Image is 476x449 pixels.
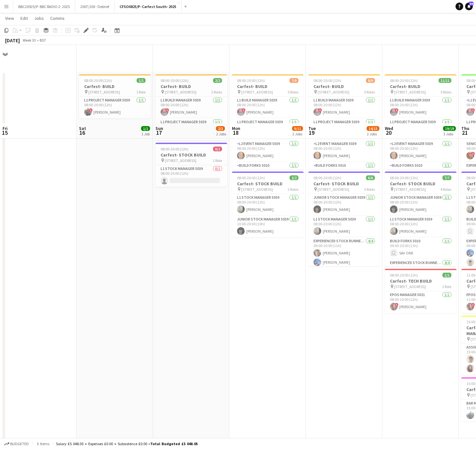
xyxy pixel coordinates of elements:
span: 7/7 [442,175,451,180]
app-card-role: L1 Project Manager 50391/108:00-20:00 (12h)![PERSON_NAME] [79,97,151,118]
app-card-role: L1 Stock Manager 50390/108:00-20:00 (12h) [155,165,227,187]
span: 08:00-20:00 (12h) [390,273,418,277]
span: 1 Role [213,158,222,163]
span: 2/2 [290,175,298,180]
span: 08:00-20:00 (12h) [390,78,418,83]
h3: Carfest- BUILD [385,84,456,89]
span: ! [395,108,399,112]
app-job-card: 08:00-20:00 (12h)0/1Carfest- STOCK BUILD [STREET_ADDRESS]1 RoleL1 Stock Manager 50390/108:00-20:0... [155,143,227,187]
span: Thu [461,125,469,131]
app-card-role: L2 Event Manager 50391/108:00-20:00 (12h)[PERSON_NAME] [232,140,304,162]
h3: Carfest- BUILD [232,84,304,89]
h3: Carfest- STOCK BUILD [308,181,380,187]
span: [STREET_ADDRESS] [88,90,120,94]
span: 08:00-20:00 (12h) [390,175,418,180]
span: Jobs [34,15,44,21]
app-card-role: Experienced Stock Runner 50124/409:00-20:00 (11h) [385,259,456,309]
h3: Carfest- STOCK BUILD [155,152,227,158]
span: ! [471,108,475,112]
span: View [5,15,14,21]
div: 08:00-20:00 (12h)1/1Carfest- BUILD [STREET_ADDRESS]1 RoleL1 Project Manager 50391/108:00-20:00 (1... [79,74,151,118]
span: Wed [385,125,393,131]
app-card-role: L2 Event Manager 50391/108:00-20:00 (12h)[PERSON_NAME] [308,140,380,162]
span: ! [395,303,399,307]
span: 84 [469,2,473,6]
h3: Carfest- STOCK BUILD [385,181,456,187]
span: 08:00-20:00 (12h) [237,175,265,180]
span: [STREET_ADDRESS] [165,90,196,94]
span: Sun [155,125,163,131]
span: 8/9 [366,78,375,83]
span: ! [165,108,169,112]
span: 20 [384,129,393,136]
span: ! [89,108,93,112]
button: 2007/100 - Debrief [75,0,115,13]
app-card-role: Build Forks 50101/109:00-20:00 (11h) [308,162,380,184]
span: 2/2 [213,78,222,83]
span: 2/3 [216,126,225,131]
span: 1/1 [442,273,451,277]
span: ! [471,152,475,156]
span: ! [471,303,475,307]
app-card-role: L1 Build Manager 50391/108:00-20:00 (12h)![PERSON_NAME] [232,97,304,118]
app-job-card: 08:00-20:00 (12h)1/1Carfest- TECH BUILD [STREET_ADDRESS]1 RoleEPOS Manager 50211/108:00-20:00 (12... [385,269,456,313]
span: [STREET_ADDRESS] [241,187,273,192]
app-job-card: 08:00-20:00 (12h)7/9Carfest- BUILD [STREET_ADDRESS]5 RolesL1 Build Manager 50391/108:00-20:00 (12... [232,74,304,169]
button: CFSO0825/P- Carfest South- 2025 [115,0,182,13]
span: 1 Role [136,90,146,94]
div: 2 Jobs [292,132,303,136]
span: 11/11 [439,78,451,83]
app-card-role: L1 Project Manager 50391/108:00-20:00 (12h)![PERSON_NAME] [232,118,304,140]
app-job-card: 08:00-20:00 (12h)2/2Carfest- STOCK BUILD [STREET_ADDRESS]2 RolesL1 Stock Manager 50391/108:00-20:... [232,172,304,237]
div: 2 Jobs [216,132,226,136]
app-card-role: L1 Build Manager 50391/108:00-20:00 (12h)![PERSON_NAME] [155,97,227,118]
a: 84 [465,3,473,10]
button: BBC20925/P- BBC RADIO 2- 2025 [13,0,75,13]
span: 2 Roles [211,90,222,94]
app-card-role: Junior Stock Manager 50391/110:00-20:00 (10h)[PERSON_NAME] [232,216,304,237]
span: Comms [50,15,65,21]
h3: Carfest- BUILD [155,84,227,89]
app-card-role: Junior Stock Manager 50391/108:00-20:00 (12h)[PERSON_NAME] [308,194,380,216]
app-card-role: L1 Stock Manager 50391/108:00-20:00 (12h)[PERSON_NAME] [385,216,456,237]
span: Week 33 [21,38,37,43]
h3: Carfest- BUILD [308,84,380,89]
span: 16 [78,129,86,136]
span: Budgeted [10,442,29,446]
span: 3 Roles [364,187,375,192]
span: 21 [460,129,469,136]
div: Salary £5 048.05 + Expenses £0.00 + Subsistence £0.00 = [56,441,198,446]
span: 18 [231,129,240,136]
a: Comms [48,14,67,22]
app-card-role: Build Forks 50101/109:00-20:00 (11h) [385,162,456,184]
span: 08:00-20:00 (12h) [161,147,188,151]
app-card-role: EPOS Manager 50211/108:00-20:00 (12h)![PERSON_NAME] [385,291,456,313]
app-job-card: 08:00-20:00 (12h)6/6Carfest- STOCK BUILD [STREET_ADDRESS]3 RolesJunior Stock Manager 50391/108:00... [308,172,380,266]
app-job-card: 08:00-20:00 (12h)2/2Carfest- BUILD [STREET_ADDRESS]2 RolesL1 Build Manager 50391/108:00-20:00 (12... [155,74,227,140]
app-card-role: L2 Event Manager 50391/108:00-20:00 (12h)[PERSON_NAME] [385,140,456,162]
div: BST [40,38,46,43]
span: [STREET_ADDRESS] [394,284,426,289]
span: Tue [308,125,316,131]
span: Mon [232,125,240,131]
span: 2 Roles [288,187,298,192]
span: 5 Roles [440,90,451,94]
app-job-card: 08:00-20:00 (12h)7/7Carfest- STOCK BUILD [STREET_ADDRESS]4 RolesJunior Stock Manager 50391/108:00... [385,172,456,266]
span: [STREET_ADDRESS] [318,187,349,192]
span: 4 Roles [440,187,451,192]
span: [STREET_ADDRESS] [241,90,273,94]
app-card-role: L1 Stock Manager 50391/108:00-20:00 (12h)[PERSON_NAME] [308,216,380,237]
a: Edit [18,14,30,22]
span: 1/1 [137,78,146,83]
span: 5 Roles [288,90,298,94]
app-card-role: L1 Build Manager 50391/108:00-20:00 (12h)![PERSON_NAME] [385,97,456,118]
span: 08:00-20:00 (12h) [237,78,265,83]
h3: Carfest- STOCK BUILD [232,181,304,187]
a: View [3,14,17,22]
div: 08:00-20:00 (12h)11/11Carfest- BUILD [STREET_ADDRESS]5 RolesL1 Build Manager 50391/108:00-20:00 (... [385,74,456,169]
